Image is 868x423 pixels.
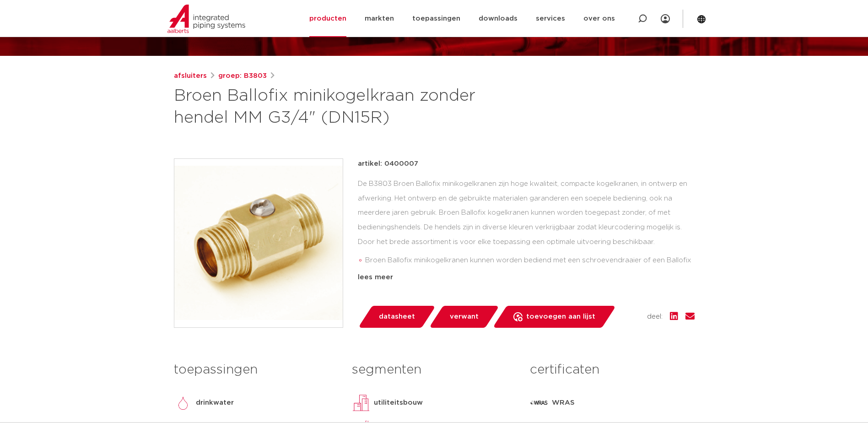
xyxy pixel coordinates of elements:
[365,253,695,282] li: Broen Ballofix minikogelkranen kunnen worden bediend met een schroevendraaier of een Ballofix hendel
[429,306,499,328] a: verwant
[218,70,267,81] a: groep: B3803
[352,394,370,412] img: utiliteitsbouw
[358,306,436,328] a: datasheet
[174,361,338,379] h3: toepassingen
[530,394,548,412] img: WRAS
[552,397,575,408] p: WRAS
[358,158,418,169] p: artikel: 0400007
[174,159,343,327] img: Product Image for Broen Ballofix minikogelkraan zonder hendel MM G3/4" (DN15R)
[647,311,663,322] span: deel:
[526,309,595,324] span: toevoegen aan lijst
[379,309,415,324] span: datasheet
[196,397,234,408] p: drinkwater
[530,361,694,379] h3: certificaten
[174,85,518,129] h1: Broen Ballofix minikogelkraan zonder hendel MM G3/4" (DN15R)
[174,70,207,81] a: afsluiters
[352,361,516,379] h3: segmenten
[450,309,479,324] span: verwant
[374,397,423,408] p: utiliteitsbouw
[174,394,192,412] img: drinkwater
[358,177,695,268] div: De B3803 Broen Ballofix minikogelkranen zijn hoge kwaliteit, compacte kogelkranen, in ontwerp en ...
[358,272,695,283] div: lees meer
